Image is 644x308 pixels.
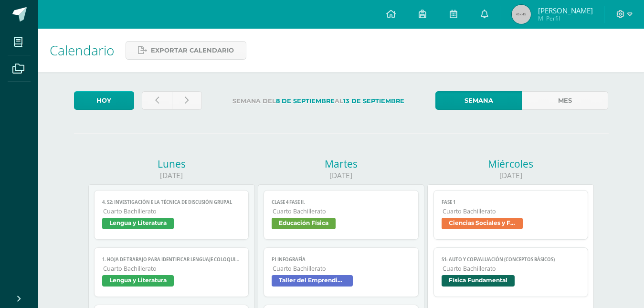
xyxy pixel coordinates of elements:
[258,170,424,181] div: [DATE]
[272,218,336,229] span: Educación Física
[272,256,411,263] span: F1 Infografía
[442,218,523,229] span: Ciencias Sociales y Formación Ciudadana
[343,97,404,105] strong: 13 de Septiembre
[102,275,174,287] span: Lengua y Literatura
[74,91,134,110] a: Hoy
[102,256,241,263] span: 1. Hoja de trabajo para identificar lenguaje coloquial
[433,190,589,240] a: Fase 1Cuarto BachilleratoCiencias Sociales y Formación Ciudadana
[264,190,419,240] a: Clase 4 Fase II.Cuarto BachilleratoEducación Física
[442,275,515,287] span: Física Fundamental
[538,6,593,15] span: [PERSON_NAME]
[88,170,255,181] div: [DATE]
[210,91,428,111] label: Semana del al
[102,218,174,229] span: Lengua y Literatura
[151,42,234,59] span: Exportar calendario
[258,157,424,170] div: Martes
[264,247,419,297] a: F1 InfografíaCuarto BachilleratoTaller del Emprendimiento
[512,5,531,24] img: 45x45
[273,265,411,273] span: Cuarto Bachillerato
[433,247,589,297] a: S1: Auto y Coevaluación (Conceptos básicos)Cuarto BachilleratoFísica Fundamental
[88,157,255,170] div: Lunes
[103,207,241,215] span: Cuarto Bachillerato
[427,170,594,181] div: [DATE]
[276,97,335,105] strong: 8 de Septiembre
[272,275,353,287] span: Taller del Emprendimiento
[538,14,593,22] span: Mi Perfil
[273,207,411,215] span: Cuarto Bachillerato
[94,247,249,297] a: 1. Hoja de trabajo para identificar lenguaje coloquialCuarto BachilleratoLengua y Literatura
[443,207,581,215] span: Cuarto Bachillerato
[94,190,249,240] a: 4. S2: Investigación e la técnica de discusión grupalCuarto BachilleratoLengua y Literatura
[272,199,411,205] span: Clase 4 Fase II.
[442,256,581,263] span: S1: Auto y Coevaluación (Conceptos básicos)
[50,41,114,59] span: Calendario
[435,91,522,110] a: Semana
[443,265,581,273] span: Cuarto Bachillerato
[102,199,241,205] span: 4. S2: Investigación e la técnica de discusión grupal
[522,91,608,110] a: Mes
[103,265,241,273] span: Cuarto Bachillerato
[427,157,594,170] div: Miércoles
[126,41,246,60] a: Exportar calendario
[442,199,581,205] span: Fase 1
